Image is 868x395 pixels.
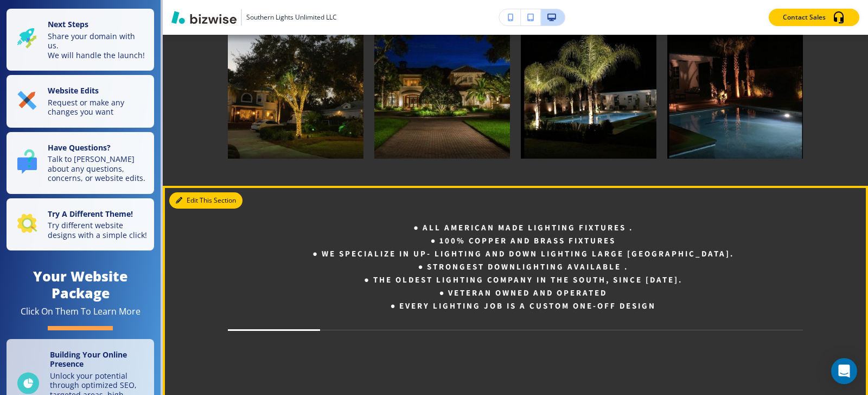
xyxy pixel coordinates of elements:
strong: Have Questions? [48,142,111,153]
p: Talk to [PERSON_NAME] about any questions, concerns, or website edits. [48,154,148,183]
li: Every lighting job is a custom one-off design [240,299,803,312]
div: Click On Them To Learn More [21,306,141,317]
button: Contact Sales [769,9,859,26]
h4: Your Website Package [7,268,154,302]
li: We specialize in up- lighting and down lighting Large [GEOGRAPHIC_DATA]. [240,247,803,260]
li: Veteran owned and operated [240,286,803,299]
h3: Southern Lights Unlimited LLC [246,12,337,22]
button: Edit This Section [169,192,242,209]
button: Try A Different Theme!Try different website designs with a simple click! [7,198,154,251]
button: Next StepsShare your domain with us.We will handle the launch! [7,9,154,71]
strong: Try A Different Theme! [48,209,133,219]
p: Request or make any changes you want [48,98,148,117]
li: Strongest Downlighting available . [240,260,803,273]
button: Southern Lights Unlimited LLC [171,9,337,26]
div: Open Intercom Messenger [831,358,857,384]
p: Contact Sales [783,12,826,22]
li: All American made lighting fixtures . [240,221,803,234]
p: Share your domain with us. We will handle the launch! [48,32,148,60]
p: Try different website designs with a simple click! [48,221,148,240]
li: The oldest lighting company in the South, Since [DATE]. [240,273,803,286]
strong: Next Steps [48,19,88,29]
strong: Website Edits [48,85,99,96]
img: Bizwise Logo [171,11,237,24]
button: Have Questions?Talk to [PERSON_NAME] about any questions, concerns, or website edits. [7,132,154,194]
strong: Building Your Online Presence [50,349,127,369]
button: Website EditsRequest or make any changes you want [7,75,154,128]
li: 100% copper and brass fixtures [240,234,803,247]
